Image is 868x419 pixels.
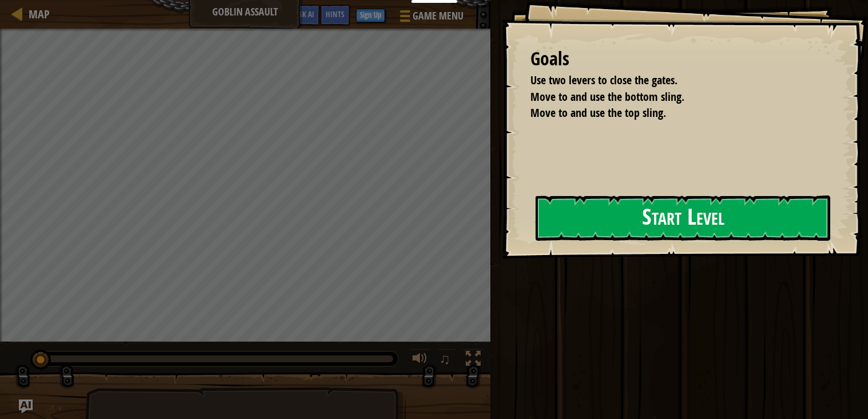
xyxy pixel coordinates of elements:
[516,105,825,122] li: Move to and use the top sling.
[29,6,50,22] span: Map
[516,72,825,89] li: Use two levers to close the gates.
[462,348,485,372] button: Toggle fullscreen
[530,72,677,88] span: Use two levers to close the gates.
[19,400,33,413] button: Ask AI
[356,9,385,22] button: Sign Up
[295,9,314,19] span: Ask AI
[413,9,463,24] span: Game Menu
[391,5,470,32] button: Game Menu
[530,46,828,72] div: Goals
[23,6,50,22] a: Map
[536,195,830,241] button: Start Level
[439,350,451,367] span: ♫
[326,9,344,19] span: Hints
[530,89,684,104] span: Move to and use the bottom sling.
[409,348,431,372] button: Adjust volume
[516,89,825,105] li: Move to and use the bottom sling.
[437,348,457,372] button: ♫
[530,105,666,120] span: Move to and use the top sling.
[289,5,320,26] button: Ask AI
